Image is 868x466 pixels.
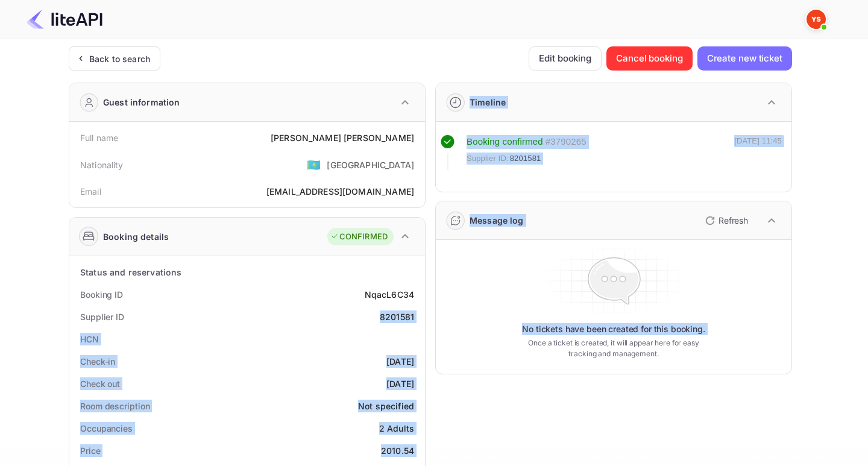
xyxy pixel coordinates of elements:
[470,96,506,109] div: Timeline
[327,159,414,171] div: [GEOGRAPHIC_DATA]
[80,185,101,198] div: Email
[546,135,587,149] div: # 3790265
[103,230,169,243] div: Booking details
[386,377,414,390] div: [DATE]
[734,135,782,170] div: [DATE] 11:45
[467,135,543,149] div: Booking confirmed
[697,46,792,71] button: Create new ticket
[80,355,115,368] div: Check-in
[381,444,414,457] div: 2010.54
[467,153,509,165] span: Supplier ID:
[80,444,101,457] div: Price
[89,52,150,65] div: Back to search
[330,231,388,243] div: CONFIRMED
[379,422,414,435] div: 2 Adults
[365,288,414,301] div: NqacL6C34
[307,154,321,175] span: United States
[80,333,99,345] div: HCN
[386,355,414,368] div: [DATE]
[271,131,414,144] div: [PERSON_NAME] [PERSON_NAME]
[103,96,180,109] div: Guest information
[807,10,826,29] img: Yandex Support
[510,153,541,165] span: 8201581
[719,214,748,227] p: Refresh
[80,159,124,171] div: Nationality
[80,266,181,279] div: Status and reservations
[529,46,602,71] button: Edit booking
[80,288,123,301] div: Booking ID
[80,400,149,412] div: Room description
[80,377,120,390] div: Check out
[698,211,753,230] button: Refresh
[80,131,118,144] div: Full name
[27,10,102,29] img: LiteAPI Logo
[358,400,414,412] div: Not specified
[518,338,709,359] p: Once a ticket is created, it will appear here for easy tracking and management.
[606,46,693,71] button: Cancel booking
[266,185,414,198] div: [EMAIL_ADDRESS][DOMAIN_NAME]
[470,214,524,227] div: Message log
[80,310,124,323] div: Supplier ID
[380,310,414,323] div: 8201581
[522,323,705,335] p: No tickets have been created for this booking.
[80,422,133,435] div: Occupancies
